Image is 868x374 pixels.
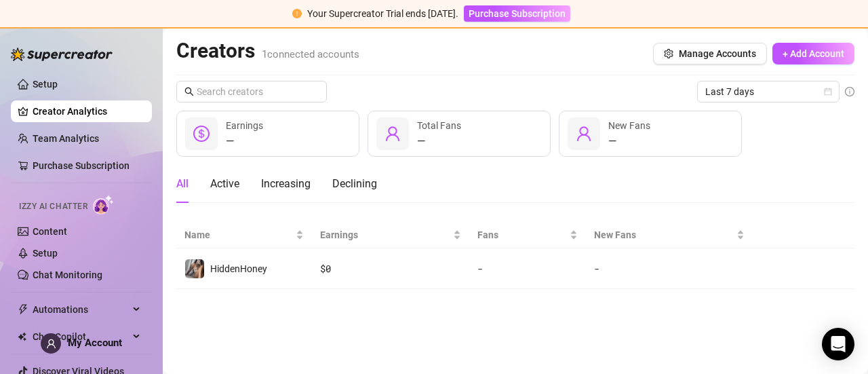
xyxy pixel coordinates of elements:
[576,126,592,142] span: user
[608,120,650,131] span: New Fans
[664,49,673,58] span: setting
[33,133,99,144] a: Team Analytics
[332,176,377,192] div: Declining
[184,227,293,242] span: Name
[783,48,844,59] span: + Add Account
[33,226,67,237] a: Content
[822,328,854,360] div: Open Intercom Messenger
[210,176,239,192] div: Active
[679,48,756,59] span: Manage Accounts
[184,87,194,96] span: search
[320,261,461,276] div: $ 0
[33,160,130,171] a: Purchase Subscription
[292,9,302,18] span: exclamation-circle
[210,263,267,274] span: HiddenHoney
[262,48,359,60] span: 1 connected accounts
[653,43,767,64] button: Manage Accounts
[845,87,854,96] span: info-circle
[226,120,263,131] span: Earnings
[464,8,570,19] a: Purchase Subscription
[469,8,566,19] span: Purchase Subscription
[197,84,308,99] input: Search creators
[93,195,114,214] img: AI Chatter
[384,126,401,142] span: user
[477,227,567,242] span: Fans
[608,133,650,149] div: —
[193,126,210,142] span: dollar-circle
[68,337,122,349] span: My Account
[477,261,578,276] div: -
[307,8,458,19] span: Your Supercreator Trial ends [DATE].
[594,261,745,276] div: -
[33,299,129,320] span: Automations
[586,222,753,248] th: New Fans
[33,248,58,259] a: Setup
[33,100,141,122] a: Creator Analytics
[11,48,113,61] img: logo-BBDzfeDw.svg
[464,5,570,22] button: Purchase Subscription
[320,227,450,242] span: Earnings
[226,133,263,149] div: —
[312,222,469,248] th: Earnings
[18,332,26,341] img: Chat Copilot
[705,81,831,102] span: Last 7 days
[33,326,129,348] span: Chat Copilot
[176,38,359,64] h2: Creators
[417,133,461,149] div: —
[18,304,28,315] span: thunderbolt
[469,222,586,248] th: Fans
[33,79,58,90] a: Setup
[176,222,312,248] th: Name
[46,339,56,349] span: user
[176,176,189,192] div: All
[19,200,87,213] span: Izzy AI Chatter
[33,269,102,280] a: Chat Monitoring
[594,227,734,242] span: New Fans
[185,259,204,278] img: HiddenHoney
[417,120,461,131] span: Total Fans
[261,176,311,192] div: Increasing
[772,43,854,64] button: + Add Account
[824,88,832,96] span: calendar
